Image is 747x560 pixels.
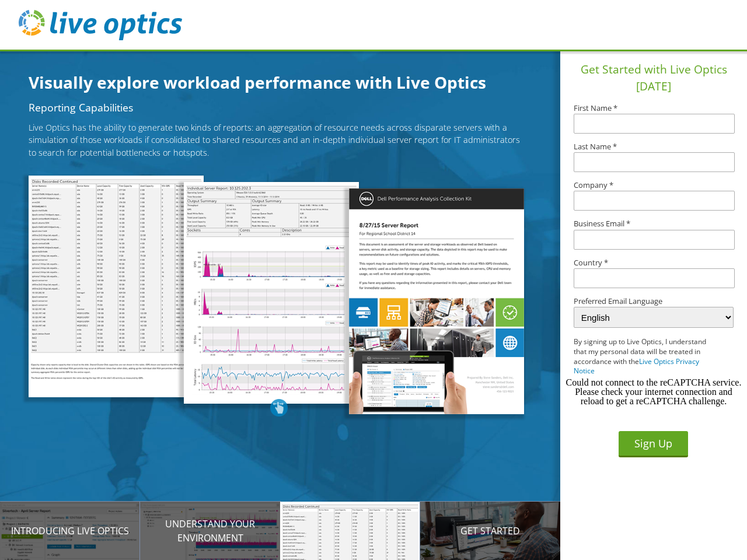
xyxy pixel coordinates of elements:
button: Sign Up [619,431,688,457]
label: Business Email * [574,220,734,228]
p: Live Optics has the ability to generate two kinds of reports: an aggregation of resource needs ac... [29,121,529,159]
img: live_optics_svg.svg [19,10,182,40]
img: ViewHeaderThree [184,182,359,404]
p: Get Started [420,524,560,538]
p: By signing up to Live Optics, I understand that my personal data will be treated in accordance wi... [574,337,717,376]
label: First Name * [574,104,734,112]
h1: Visually explore workload performance with Live Optics [29,70,542,94]
img: ViewHeaderThree [349,188,524,414]
h2: Reporting Capabilities [29,103,529,113]
div: Could not connect to the reCAPTCHA service. Please check your internet connection and reload to g... [565,378,742,406]
label: Last Name * [574,143,734,150]
label: Company * [574,181,734,189]
img: ViewHeaderThree [29,176,204,397]
p: Understand your environment [140,517,280,545]
h1: Get Started with Live Optics [DATE] [565,61,742,95]
label: Preferred Email Language [574,297,734,305]
a: Live Optics Privacy Notice [574,356,699,376]
label: Country * [574,259,734,267]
